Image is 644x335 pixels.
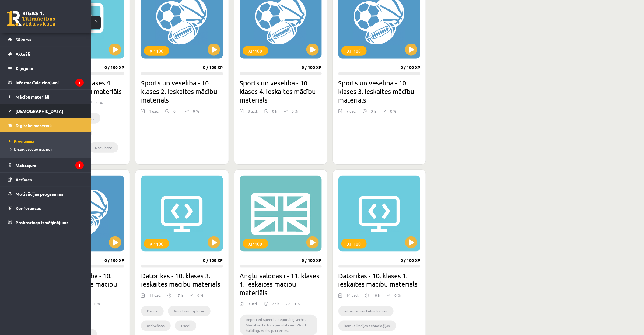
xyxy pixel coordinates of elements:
[347,108,357,117] div: 7 uzd.
[272,108,278,114] p: 0 h
[197,293,203,298] p: 0 %
[96,100,103,105] p: 0 %
[8,147,54,152] span: Biežāk uzdotie jautājumi
[141,306,164,316] li: Datne
[141,321,171,331] li: arhivēšana
[248,301,258,310] div: 9 uzd.
[8,138,85,144] a: Programma
[149,293,161,302] div: 11 uzd.
[175,321,196,331] li: Excel
[8,173,84,187] a: Atzīmes
[168,306,211,316] li: Windows Explorer
[8,47,84,61] a: Aktuāli
[16,177,32,182] span: Atzīmes
[272,301,280,307] p: 22 h
[16,61,84,75] legend: Ziņojumi
[16,123,52,128] span: Digitālie materiāli
[193,108,199,114] p: 0 %
[141,271,223,288] h2: Datorikas - 10. klases 3. ieskaites mācību materiāls
[94,301,100,307] p: 0 %
[16,51,30,57] span: Aktuāli
[16,94,49,99] span: Mācību materiāli
[16,220,68,225] span: Proktoringa izmēģinājums
[292,108,298,114] p: 0 %
[371,108,376,114] p: 0 h
[16,75,84,89] legend: Informatīvie ziņojumi
[347,293,359,302] div: 14 uzd.
[8,215,84,229] a: Proktoringa izmēģinājums
[248,108,258,117] div: 8 uzd.
[8,33,84,47] a: Sākums
[338,79,420,104] h2: Sports un veselība - 10. klases 3. ieskaites mācību materiāls
[173,108,179,114] p: 0 h
[240,271,322,297] h2: Angļu valodas i - 11. klases 1. ieskaites mācību materiāls
[16,205,41,211] span: Konferences
[144,239,169,249] div: XP 100
[16,108,63,114] span: [DEMOGRAPHIC_DATA]
[75,161,84,169] i: 1
[243,46,268,56] div: XP 100
[8,90,84,104] a: Mācību materiāli
[294,301,300,307] p: 0 %
[8,146,85,152] a: Biežāk uzdotie jautājumi
[8,139,34,144] span: Programma
[144,46,169,56] div: XP 100
[7,11,55,26] a: Rīgas 1. Tālmācības vidusskola
[338,306,394,316] li: informācijas tehnoloģijas
[16,158,84,172] legend: Maksājumi
[390,108,397,114] p: 0 %
[176,293,183,298] p: 17 h
[243,239,268,249] div: XP 100
[8,104,84,118] a: [DEMOGRAPHIC_DATA]
[16,191,64,197] span: Motivācijas programma
[341,239,367,249] div: XP 100
[8,201,84,215] a: Konferences
[395,293,401,298] p: 0 %
[338,321,396,331] li: komunikācijas tehnoloģijas
[8,158,84,172] a: Maksājumi1
[16,37,31,42] span: Sākums
[8,75,84,89] a: Informatīvie ziņojumi1
[8,187,84,201] a: Motivācijas programma
[141,79,223,104] h2: Sports un veselība - 10. klases 2. ieskaites mācību materiāls
[240,79,322,104] h2: Sports un veselība - 10. klases 4. ieskaites mācību materiāls
[338,271,420,288] h2: Datorikas - 10. klases 1. ieskaites mācību materiāls
[89,142,118,153] li: Datu bāze
[75,79,84,87] i: 1
[8,61,84,75] a: Ziņojumi
[341,46,367,56] div: XP 100
[149,108,159,117] div: 1 uzd.
[8,118,84,132] a: Digitālie materiāli
[373,293,380,298] p: 18 h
